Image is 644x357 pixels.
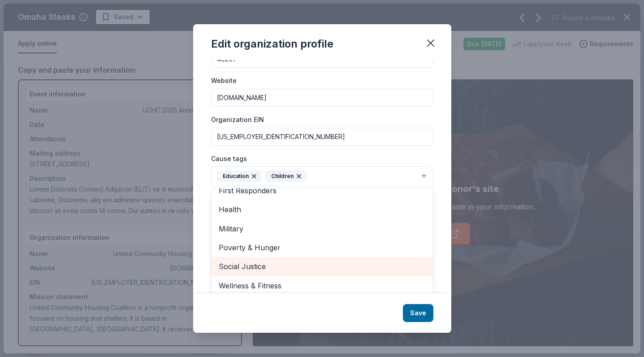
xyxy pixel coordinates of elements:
[219,223,426,235] span: Military
[211,166,433,186] button: EducationChildren
[217,170,262,182] div: Education
[219,280,426,292] span: Wellness & Fitness
[219,185,426,196] span: First Responders
[219,242,426,253] span: Poverty & Hunger
[265,170,307,182] div: Children
[219,204,426,215] span: Health
[219,261,426,272] span: Social Justice
[211,188,433,296] div: EducationChildren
